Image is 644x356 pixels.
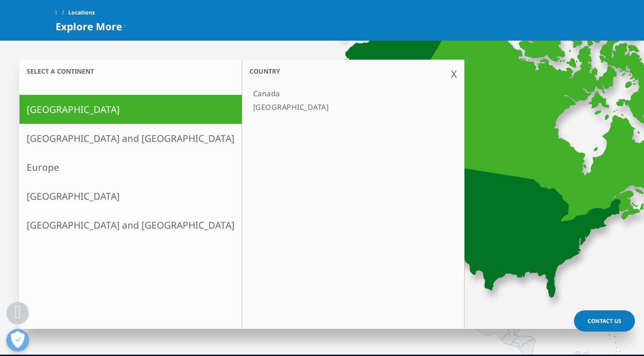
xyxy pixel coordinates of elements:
a: [GEOGRAPHIC_DATA] and [GEOGRAPHIC_DATA] [19,124,242,153]
a: Europe [19,153,242,182]
a: [GEOGRAPHIC_DATA] [249,100,448,114]
a: [GEOGRAPHIC_DATA] [19,182,242,211]
a: [GEOGRAPHIC_DATA] [19,95,242,124]
button: Open Preferences [6,329,29,351]
h3: Select a continent [19,67,242,75]
span: Explore More [56,21,122,32]
a: [GEOGRAPHIC_DATA] and [GEOGRAPHIC_DATA] [19,211,242,239]
div: X [451,67,457,80]
span: Locations [68,5,95,21]
a: Contact Us [574,310,635,332]
a: Canada [249,87,448,100]
span: Contact Us [588,317,621,325]
h3: Country [242,60,464,83]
